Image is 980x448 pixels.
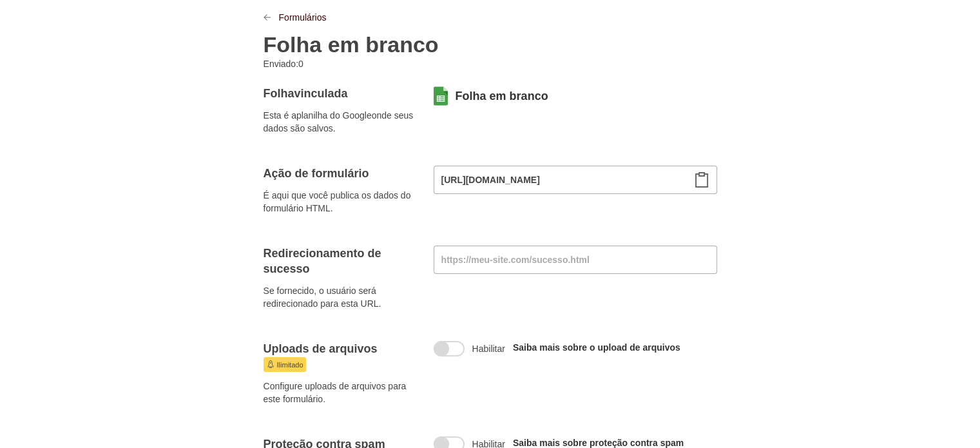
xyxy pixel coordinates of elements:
[513,342,680,353] a: Saiba mais sobre o upload de arquivos
[264,110,296,121] font: Esta é a
[294,87,348,100] font: vinculada
[472,344,505,354] font: Habilitar
[264,342,378,355] font: Uploads de arquivos
[264,32,439,57] font: Folha em branco
[264,381,407,404] font: Configure uploads de arquivos para este formulário.
[694,172,709,188] svg: Clipboard
[456,90,548,102] font: Folha em branco
[277,361,303,369] font: Ilimitado
[456,88,548,104] a: Folha em branco
[264,87,294,100] font: Folha
[264,14,271,21] svg: LinkAnterior
[264,167,369,180] font: Ação de formulário
[298,59,303,69] font: 0
[267,360,274,368] svg: Lançar
[264,59,298,69] font: Enviado:
[279,11,327,24] a: Formulários
[296,110,372,121] font: planilha do Google
[264,247,381,275] font: Redirecionamento de sucesso
[264,190,411,213] font: É aqui que você publica os dados do formulário HTML.
[513,438,684,448] a: Saiba mais sobre proteção contra spam
[279,12,327,23] font: Formulários
[264,286,381,309] font: Se fornecido, o usuário será redirecionado para esta URL.
[434,246,717,274] input: https://meu-site.com/sucesso.html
